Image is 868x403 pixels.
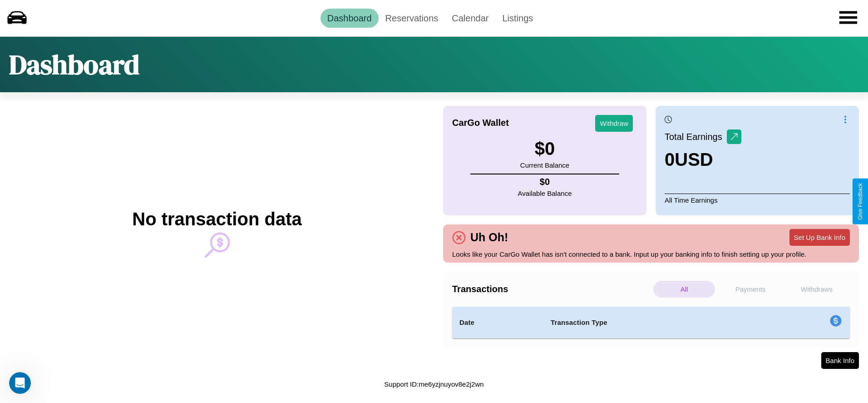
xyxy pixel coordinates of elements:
[786,281,848,298] p: Withdraws
[551,317,756,328] h4: Transaction Type
[520,139,569,159] h3: $ 0
[520,159,569,171] p: Current Balance
[720,281,781,298] p: Payments
[665,194,850,206] p: All Time Earnings
[445,9,495,28] a: Calendar
[9,46,139,83] h1: Dashboard
[321,9,379,28] a: Dashboard
[518,187,572,199] p: Available Balance
[595,115,633,132] button: Withdraw
[518,177,572,187] h4: $ 0
[384,378,483,390] p: Support ID: me6yzjnuyov8e2j2wn
[452,307,850,338] table: simple table
[665,129,727,145] p: Total Earnings
[466,231,513,244] h4: Uh Oh!
[495,9,540,28] a: Listings
[789,229,850,246] button: Set Up Bank Info
[452,248,850,260] p: Looks like your CarGo Wallet has isn't connected to a bank. Input up your banking info to finish ...
[665,149,741,170] h3: 0 USD
[379,9,445,28] a: Reservations
[459,317,536,328] h4: Date
[9,372,31,394] iframe: Intercom live chat
[452,118,509,128] h4: CarGo Wallet
[452,284,651,294] h4: Transactions
[857,183,863,220] div: Give Feedback
[821,352,859,369] button: Bank Info
[653,281,715,298] p: All
[132,209,301,229] h2: No transaction data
